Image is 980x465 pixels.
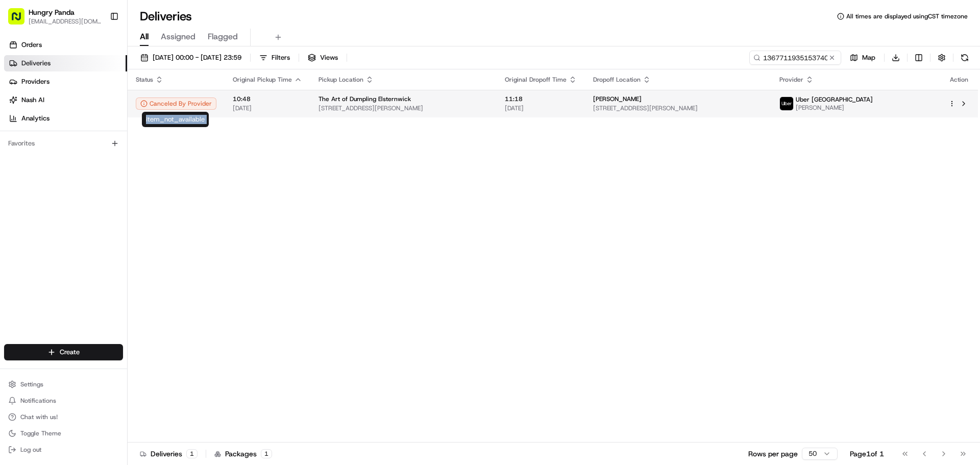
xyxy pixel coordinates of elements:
span: Status [136,76,153,84]
button: Canceled By Provider [136,97,216,110]
button: [EMAIL_ADDRESS][DOMAIN_NAME] [29,17,102,26]
span: [DATE] [233,104,302,112]
img: uber-new-logo.jpeg [780,97,793,110]
span: Map [862,53,875,62]
a: Providers [4,74,127,90]
div: We're available if you need us! [46,108,140,116]
img: Bea Lacdao [10,149,27,165]
input: Clear [27,66,168,77]
span: [PERSON_NAME] [32,158,83,166]
span: Toggle Theme [20,429,61,437]
a: Analytics [4,110,127,127]
button: Filters [255,51,295,65]
button: [DATE] 00:00 - [DATE] 23:59 [136,51,246,65]
div: 1 [261,449,272,458]
span: Assigned [161,31,195,43]
h1: Deliveries [140,8,192,25]
span: Create [60,348,80,357]
span: Filters [272,53,290,62]
span: [PERSON_NAME] [796,104,873,112]
span: Flagged [208,31,238,43]
button: Start new chat [174,101,186,113]
span: Views [320,53,338,62]
button: See all [158,131,186,143]
span: Knowledge Base [20,228,78,238]
p: Welcome 👋 [10,41,186,57]
span: 8月15日 [39,186,63,194]
a: Orders [4,37,127,53]
span: 11:18 [505,95,577,103]
span: Pylon [102,253,124,261]
img: Nash [10,10,31,31]
span: 8月19日 [90,158,114,166]
span: Original Pickup Time [233,76,292,84]
button: Views [303,51,342,65]
span: Uber [GEOGRAPHIC_DATA] [796,95,873,104]
span: [STREET_ADDRESS][PERSON_NAME] [318,104,488,112]
span: • [34,186,37,194]
a: Nash AI [4,92,127,108]
span: Settings [20,380,43,388]
div: Action [948,76,970,84]
button: Refresh [958,51,972,65]
span: 10:48 [233,95,302,103]
a: 📗Knowledge Base [6,224,82,242]
span: All times are displayed using CST timezone [846,12,968,20]
div: Deliveries [140,449,198,459]
button: Map [845,51,880,65]
div: Past conversations [10,133,68,141]
span: All [140,31,149,43]
div: 💻 [86,229,94,237]
span: [DATE] 00:00 - [DATE] 23:59 [153,53,241,62]
button: Hungry Panda[EMAIL_ADDRESS][DOMAIN_NAME] [4,4,106,29]
div: Favorites [4,135,123,152]
p: Rows per page [748,449,798,459]
span: Analytics [21,114,50,123]
span: The Art of Dumpling Elsternwick [318,95,411,103]
span: Original Dropoff Time [505,76,567,84]
div: 📗 [10,229,18,237]
span: [STREET_ADDRESS][PERSON_NAME] [593,104,763,112]
button: Create [4,344,123,360]
input: Type to search [749,51,841,65]
span: Providers [21,77,50,86]
button: Log out [4,443,123,457]
div: item_not_available [142,112,209,127]
span: API Documentation [96,228,164,238]
button: Toggle Theme [4,426,123,440]
button: Hungry Panda [29,7,75,17]
span: [PERSON_NAME] [593,95,642,103]
span: • [85,158,88,166]
a: Powered byPylon [72,253,124,261]
button: Notifications [4,394,123,408]
img: 1736555255976-a54dd68f-1ca7-489b-9aae-adbdc363a1c4 [10,97,29,116]
div: Packages [214,449,272,459]
img: 1753817452368-0c19585d-7be3-40d9-9a41-2dc781b3d1eb [21,97,40,116]
button: Chat with us! [4,410,123,424]
span: [DATE] [505,104,577,112]
img: 1736555255976-a54dd68f-1ca7-489b-9aae-adbdc363a1c4 [20,159,29,167]
div: Page 1 of 1 [850,449,884,459]
span: Log out [20,446,41,454]
span: Provider [779,76,803,84]
a: Deliveries [4,55,127,71]
div: 1 [186,449,198,458]
span: Orders [21,40,42,50]
button: Settings [4,377,123,391]
span: Nash AI [21,95,44,105]
span: Chat with us! [20,413,58,421]
a: 💻API Documentation [82,224,168,242]
span: Pickup Location [318,76,363,84]
span: Notifications [20,397,56,405]
span: Dropoff Location [593,76,641,84]
span: Deliveries [21,59,51,68]
div: Start new chat [46,97,167,108]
